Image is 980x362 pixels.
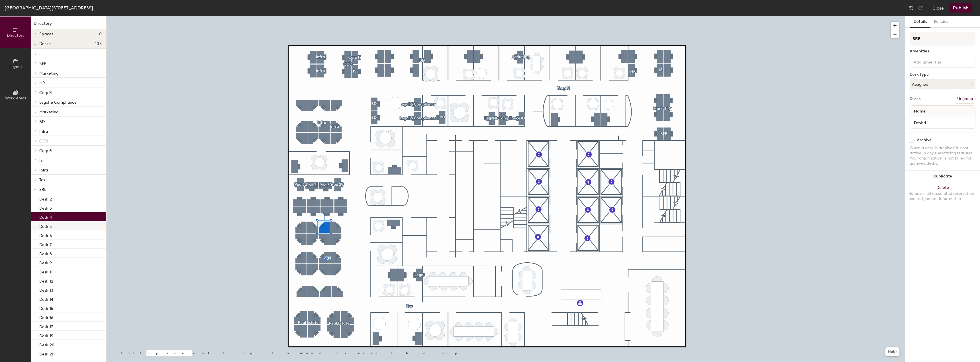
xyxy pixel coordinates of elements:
[918,5,923,11] img: Redo
[910,79,975,89] button: Assigned
[912,58,964,65] input: Add amenities
[39,204,52,211] p: Desk 3
[39,350,53,357] p: Desk 21
[39,100,77,105] span: Legal & Compliance
[39,268,52,275] p: Desk 11
[930,16,952,28] button: Policies
[905,182,980,207] button: DeleteRemoves all associated reservation and assignment information
[5,96,26,101] span: Work Areas
[39,250,52,256] p: Desk 8
[39,129,48,134] span: Infra
[39,42,50,46] span: Desks
[95,42,102,46] span: 105
[9,64,22,69] span: Layout
[39,195,52,202] p: Desk 2
[39,168,48,173] span: Infra
[39,314,53,320] p: Desk 16
[950,3,972,13] button: Publish
[39,341,54,347] p: Desk 20
[39,90,52,95] span: Corp Fi
[39,187,46,192] span: SRE
[39,241,52,247] p: Desk 7
[39,304,53,311] p: Desk 15
[910,72,975,77] div: Desk Type
[39,119,45,124] span: BD
[39,323,53,329] p: Desk 17
[39,213,52,220] p: Desk 4
[885,347,899,356] button: Help
[911,119,974,127] input: Unnamed desk
[39,232,52,238] p: Desk 6
[39,277,53,284] p: Desk 12
[31,21,106,29] h1: Directory
[39,295,53,302] p: Desk 14
[917,138,932,142] div: Archive
[910,146,975,166] div: When a desk is archived it's not active in any user-facing features. Your organization is not bil...
[910,16,930,28] button: Details
[39,71,58,76] span: Marketing
[39,286,53,293] p: Desk 13
[5,4,93,11] div: [GEOGRAPHIC_DATA][STREET_ADDRESS]
[39,177,45,182] span: Tax
[39,222,52,229] p: Desk 5
[908,5,914,11] img: Undo
[39,158,43,163] span: IS
[99,32,102,36] span: 0
[7,33,24,38] span: Directory
[910,97,920,101] div: Desks
[911,106,928,116] span: Name
[39,110,58,114] span: Marketing
[39,139,48,144] span: ODD
[39,259,52,265] p: Desk 9
[39,61,46,66] span: RFP
[39,332,53,338] p: Desk 19
[932,3,944,13] button: Close
[39,81,45,85] span: HR
[908,191,977,201] div: Removes all associated reservation and assignment information
[39,32,54,36] span: Spaces
[905,171,980,182] button: Duplicate
[39,148,52,153] span: Corp Fi
[955,94,975,104] button: Ungroup
[910,49,975,54] div: Amenities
